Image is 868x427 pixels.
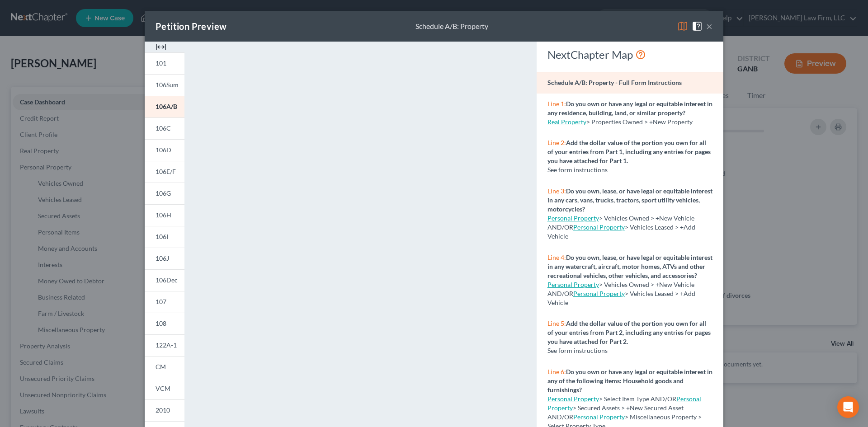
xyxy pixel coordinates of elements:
strong: Do you own or have any legal or equitable interest in any of the following items: Household goods... [547,368,712,394]
a: Personal Property [547,281,599,288]
strong: Do you own, lease, or have legal or equitable interest in any watercraft, aircraft, motor homes, ... [547,253,712,279]
strong: Schedule A/B: Property - Full Form Instructions [547,79,682,86]
a: 108 [145,313,184,334]
img: map-eea8200ae884c6f1103ae1953ef3d486a96c86aabb227e865a55264e3737af1f.svg [677,21,688,32]
span: Line 6: [547,368,566,375]
span: 106C [156,124,171,132]
a: 106J [145,248,184,269]
span: 122A-1 [156,341,177,349]
span: > Secured Assets > +New Secured Asset AND/OR [547,395,701,421]
a: 106I [145,226,184,248]
span: Line 1: [547,100,566,108]
strong: Do you own or have any legal or equitable interest in any residence, building, land, or similar p... [547,100,712,117]
a: 122A-1 [145,334,184,356]
div: Schedule A/B: Property [415,21,488,32]
a: 106H [145,204,184,226]
span: 106I [156,233,168,240]
span: > Vehicles Leased > +Add Vehicle [547,290,695,306]
span: 106A/B [156,103,177,110]
span: > Vehicles Owned > +New Vehicle AND/OR [547,281,694,297]
a: 106D [145,139,184,161]
strong: Do you own, lease, or have legal or equitable interest in any cars, vans, trucks, tractors, sport... [547,187,712,213]
span: 106J [156,254,169,262]
a: Personal Property [547,214,599,222]
a: 106A/B [145,96,184,117]
a: Personal Property [573,223,625,231]
div: Petition Preview [156,20,226,33]
span: See form instructions [547,347,608,354]
span: 108 [156,319,166,327]
span: > Vehicles Owned > +New Vehicle AND/OR [547,214,694,231]
span: 107 [156,298,166,305]
span: Line 4: [547,253,566,261]
a: 106C [145,117,184,139]
span: 106D [156,146,171,154]
span: > Select Item Type AND/OR [547,395,676,403]
a: Personal Property [547,395,599,403]
a: 107 [145,291,184,313]
span: 106Dec [156,276,178,284]
a: VCM [145,378,184,399]
span: 101 [156,59,166,67]
a: 106Dec [145,269,184,291]
span: 106G [156,189,171,197]
span: 106E/F [156,168,176,175]
a: 106E/F [145,161,184,183]
span: VCM [156,385,170,392]
span: Line 5: [547,319,566,327]
span: 106Sum [156,81,179,89]
img: help-close-5ba153eb36485ed6c1ea00a893f15db1cb9b99d6cae46e1a8edb6c62d00a1a76.svg [692,21,703,32]
a: Personal Property [547,395,701,412]
span: Line 2: [547,139,566,146]
a: CM [145,356,184,378]
div: Open Intercom Messenger [837,396,859,418]
span: > Properties Owned > +New Property [586,118,693,126]
a: Real Property [547,118,586,126]
span: > Vehicles Leased > +Add Vehicle [547,223,695,240]
a: Personal Property [573,290,625,297]
span: CM [156,363,166,371]
a: 106Sum [145,74,184,96]
span: See form instructions [547,166,608,174]
button: × [706,21,712,32]
span: 2010 [156,406,170,414]
strong: Add the dollar value of the portion you own for all of your entries from Part 1, including any en... [547,139,711,164]
a: 101 [145,52,184,74]
img: expand-e0f6d898513216a626fdd78e52531dac95497ffd26381d4c15ee2fc46db09dca.svg [156,42,166,52]
a: 2010 [145,399,184,421]
a: Personal Property [573,413,625,421]
span: 106H [156,211,171,219]
div: NextChapter Map [547,47,712,62]
strong: Add the dollar value of the portion you own for all of your entries from Part 2, including any en... [547,319,711,345]
span: Line 3: [547,187,566,195]
a: 106G [145,183,184,204]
